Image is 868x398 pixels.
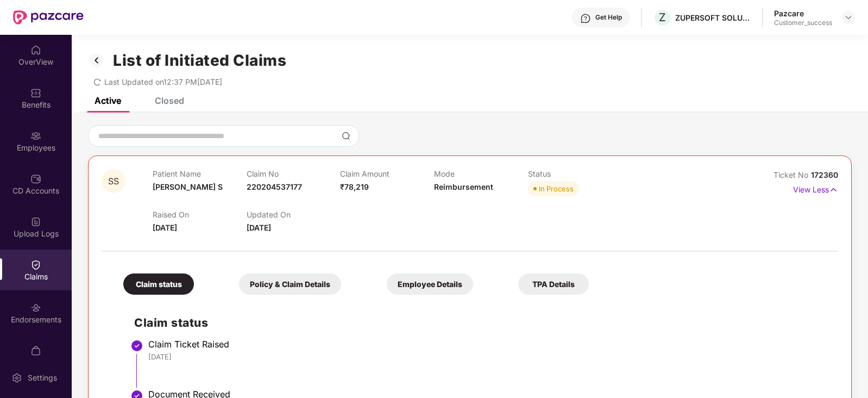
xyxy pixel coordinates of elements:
[528,169,622,178] p: Status
[774,18,832,27] div: Customer_success
[247,223,271,232] span: [DATE]
[340,182,369,191] span: ₹78,219
[675,13,751,23] div: ZUPERSOFT SOLUTIONS PRIVATE LIMITED
[11,372,22,383] img: svg+xml;base64,PHN2ZyBpZD0iU2V0dGluZy0yMHgyMCIgeG1sbnM9Imh0dHA6Ly93d3cudzMub3JnLzIwMDAvc3ZnIiB3aW...
[24,372,60,383] div: Settings
[844,13,853,22] img: svg+xml;base64,PHN2ZyBpZD0iRHJvcGRvd24tMzJ4MzIiIHhtbG5zPSJodHRwOi8vd3d3LnczLm9yZy8yMDAwL3N2ZyIgd2...
[108,177,119,186] span: SS
[659,11,666,24] span: Z
[518,273,589,295] div: TPA Details
[155,95,184,106] div: Closed
[342,132,350,140] img: svg+xml;base64,PHN2ZyBpZD0iU2VhcmNoLTMyeDMyIiB4bWxucz0iaHR0cDovL3d3dy53My5vcmcvMjAwMC9zdmciIHdpZH...
[30,345,41,356] img: svg+xml;base64,PHN2ZyBpZD0iTXlfT3JkZXJzIiBkYXRhLW5hbWU9Ik15IE9yZGVycyIgeG1sbnM9Imh0dHA6Ly93d3cudz...
[134,314,827,332] h2: Claim status
[793,181,838,196] p: View Less
[153,210,247,219] p: Raised On
[13,10,84,24] img: New Pazcare Logo
[247,169,341,178] p: Claim No
[30,130,41,141] img: svg+xml;base64,PHN2ZyBpZD0iRW1wbG95ZWVzIiB4bWxucz0iaHR0cDovL3d3dy53My5vcmcvMjAwMC9zdmciIHdpZHRoPS...
[387,273,473,295] div: Employee Details
[434,182,493,191] span: Reimbursement
[123,273,194,295] div: Claim status
[30,173,41,184] img: svg+xml;base64,PHN2ZyBpZD0iQ0RfQWNjb3VudHMiIGRhdGEtbmFtZT0iQ0QgQWNjb3VudHMiIHhtbG5zPSJodHRwOi8vd3...
[153,182,223,191] span: [PERSON_NAME] S
[829,184,838,196] img: svg+xml;base64,PHN2ZyB4bWxucz0iaHR0cDovL3d3dy53My5vcmcvMjAwMC9zdmciIHdpZHRoPSIxNyIgaGVpZ2h0PSIxNy...
[30,259,41,270] img: svg+xml;base64,PHN2ZyBpZD0iQ2xhaW0iIHhtbG5zPSJodHRwOi8vd3d3LnczLm9yZy8yMDAwL3N2ZyIgd2lkdGg9IjIwIi...
[340,169,434,178] p: Claim Amount
[811,170,838,179] span: 172360
[239,273,341,295] div: Policy & Claim Details
[153,223,177,232] span: [DATE]
[95,95,121,106] div: Active
[773,170,811,179] span: Ticket No
[595,13,622,22] div: Get Help
[580,13,591,24] img: svg+xml;base64,PHN2ZyBpZD0iSGVscC0zMngzMiIgeG1sbnM9Imh0dHA6Ly93d3cudzMub3JnLzIwMDAvc3ZnIiB3aWR0aD...
[30,302,41,313] img: svg+xml;base64,PHN2ZyBpZD0iRW5kb3JzZW1lbnRzIiB4bWxucz0iaHR0cDovL3d3dy53My5vcmcvMjAwMC9zdmciIHdpZH...
[30,45,41,55] img: svg+xml;base64,PHN2ZyBpZD0iSG9tZSIgeG1sbnM9Imh0dHA6Ly93d3cudzMub3JnLzIwMDAvc3ZnIiB3aWR0aD0iMjAiIG...
[247,182,302,191] span: 220204537177
[113,51,286,70] h1: List of Initiated Claims
[30,216,41,227] img: svg+xml;base64,PHN2ZyBpZD0iVXBsb2FkX0xvZ3MiIGRhdGEtbmFtZT0iVXBsb2FkIExvZ3MiIHhtbG5zPSJodHRwOi8vd3...
[104,77,222,86] span: Last Updated on 12:37 PM[DATE]
[539,183,574,194] div: In Process
[434,169,528,178] p: Mode
[88,51,105,70] img: svg+xml;base64,PHN2ZyB3aWR0aD0iMzIiIGhlaWdodD0iMzIiIHZpZXdCb3g9IjAgMCAzMiAzMiIgZmlsbD0ibm9uZSIgeG...
[148,352,827,362] div: [DATE]
[30,88,41,98] img: svg+xml;base64,PHN2ZyBpZD0iQmVuZWZpdHMiIHhtbG5zPSJodHRwOi8vd3d3LnczLm9yZy8yMDAwL3N2ZyIgd2lkdGg9Ij...
[130,339,143,352] img: svg+xml;base64,PHN2ZyBpZD0iU3RlcC1Eb25lLTMyeDMyIiB4bWxucz0iaHR0cDovL3d3dy53My5vcmcvMjAwMC9zdmciIH...
[247,210,341,219] p: Updated On
[93,77,101,86] span: redo
[774,8,832,18] div: Pazcare
[153,169,247,178] p: Patient Name
[148,339,827,350] div: Claim Ticket Raised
